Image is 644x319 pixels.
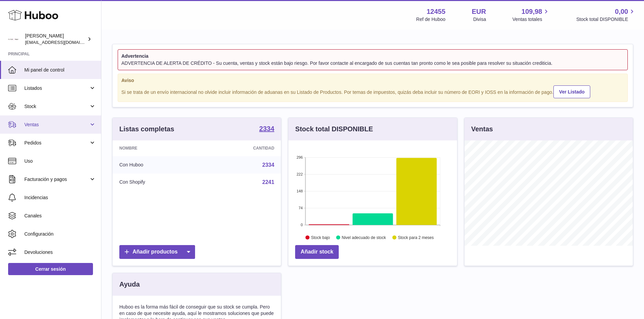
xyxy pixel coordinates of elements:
text: 296 [296,156,303,160]
div: ADVERTENCIA DE ALERTA DE CRÉDITO - Su cuenta, ventas y stock están bajo riesgo. Por favor contact... [121,60,624,67]
span: Facturación y pagos [24,176,89,183]
strong: Aviso [121,77,624,84]
div: [PERSON_NAME] [25,33,86,46]
strong: EUR [472,7,486,16]
th: Nombre [113,140,202,156]
img: pedidos@glowrias.com [8,34,18,44]
text: Stock bajo [311,235,330,240]
span: Stock [24,103,89,110]
a: Añadir productos [119,245,195,259]
span: Ventas [24,122,89,128]
a: 109,98 Ventas totales [512,7,550,23]
h3: Stock total DISPONIBLE [295,125,373,134]
span: Configuración [24,231,96,237]
text: 0 [301,223,303,227]
span: Devoluciones [24,249,96,256]
a: 2334 [259,125,275,133]
span: Canales [24,213,96,219]
text: 74 [299,206,303,210]
span: 109,98 [522,7,542,16]
h3: Listas completas [119,125,174,134]
span: Uso [24,158,96,164]
a: Cerrar sesión [8,263,93,275]
td: Con Shopify [113,174,202,191]
span: Mi panel de control [24,67,96,73]
div: Divisa [473,16,486,23]
a: 2241 [262,179,275,185]
span: Ventas totales [512,16,550,23]
a: 2334 [262,162,275,168]
span: Stock total DISPONIBLE [576,16,636,23]
span: 0,00 [615,7,628,16]
strong: Advertencia [121,53,624,59]
span: Incidencias [24,194,96,201]
a: Añadir stock [295,245,339,259]
text: 148 [296,189,303,193]
th: Cantidad [202,140,281,156]
a: 0,00 Stock total DISPONIBLE [576,7,636,23]
strong: 12455 [427,7,446,16]
h3: Ventas [471,125,493,134]
text: 222 [296,172,303,177]
div: Si se trata de un envío internacional no olvide incluir información de aduanas en su Listado de P... [121,85,624,99]
span: [EMAIL_ADDRESS][DOMAIN_NAME] [25,39,99,45]
h3: Ayuda [119,280,140,289]
td: Con Huboo [113,156,202,174]
span: Pedidos [24,140,89,146]
strong: 2334 [259,125,275,132]
text: Stock para 2 meses [398,235,434,240]
text: Nivel adecuado de stock [342,235,386,240]
div: Ref de Huboo [416,16,445,23]
a: Ver Listado [553,85,590,98]
span: Listados [24,85,89,91]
